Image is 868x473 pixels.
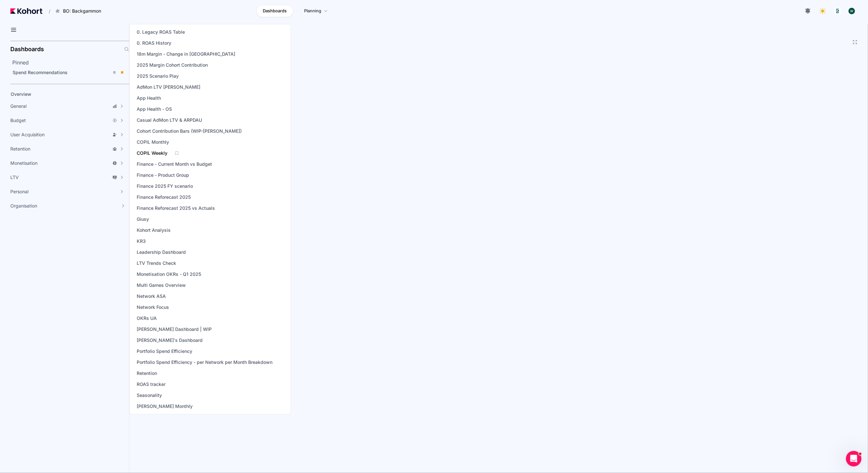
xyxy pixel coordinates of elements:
span: App Health - OS [137,106,172,112]
span: 18m Margin - Change in [GEOGRAPHIC_DATA] [137,51,235,57]
a: Planning [297,5,334,17]
a: Retention [135,369,159,378]
span: Personal [10,188,28,195]
span: Overview [11,91,31,97]
span: Giusy [137,216,149,222]
a: [PERSON_NAME]'s Dashboard [135,336,205,345]
a: Giusy [135,215,151,224]
span: Leadership Dashboard [137,249,186,255]
span: Planning [304,8,321,14]
span: Budget [10,117,26,124]
a: OKRs UA [135,314,159,323]
span: BO: Backgammon [63,8,101,14]
span: [PERSON_NAME] Monthly [137,403,193,410]
span: [PERSON_NAME]'s Dashboard [137,337,203,343]
span: Multi Games Overview [137,282,186,288]
span: 0. ROAS History [137,40,171,46]
button: BO: Backgammon [52,6,108,17]
span: OKRs UA [137,315,157,321]
span: LTV [10,174,19,181]
a: [PERSON_NAME] Dashboard | WIP [135,325,214,334]
span: KR3 [137,238,146,244]
span: COPIL Monthly [137,139,169,145]
span: Seasonality [137,392,162,399]
a: Overview [8,89,118,99]
a: Portfolio Spend Efficiency - per Network per Month Breakdown [135,358,274,367]
span: App Health [137,95,161,101]
a: Network Focus [135,303,171,312]
a: LTV Trends Check [135,259,178,268]
span: Portfolio Spend Efficiency [137,348,192,355]
a: COPIL Weekly [135,149,169,158]
a: 18m Margin - Change in [GEOGRAPHIC_DATA] [135,50,237,59]
span: Spend Recommendations [13,70,68,75]
img: logo_logo_images_1_20240607072359498299_20240828135028712857.jpeg [834,8,841,14]
span: 2025 Scenario Play [137,73,179,79]
span: Organisation [10,203,37,209]
a: Monetisation OKRs - Q1 2025 [135,270,203,279]
a: Cohort Contribution Bars (WIP-[PERSON_NAME]) [135,127,244,136]
a: Multi Games Overview [135,281,188,290]
a: Dashboards [256,5,293,17]
span: Finance - Product Group [137,172,189,178]
a: App Health - OS [135,105,174,114]
a: 2025 Scenario Play [135,72,181,81]
span: Casual AdMon LTV & ARPDAU [137,117,202,123]
span: Retention [137,370,157,377]
span: Monetisation [10,160,37,166]
span: Retention [10,146,30,152]
span: COPIL Weekly [137,150,167,156]
span: Cohort Contribution Bars (WIP-[PERSON_NAME]) [137,128,242,134]
a: Kohort Analysis [135,226,173,235]
h2: Pinned [12,59,129,66]
span: 2025 Margin Cohort Contribution [137,62,208,68]
span: Portfolio Spend Efficiency - per Network per Month Breakdown [137,359,272,366]
span: Dashboards [263,8,287,14]
span: General [10,103,26,109]
span: User Acquisition [10,131,45,138]
a: Leadership Dashboard [135,248,188,257]
a: Seasonality [135,391,164,400]
span: ROAS tracker [137,381,165,388]
a: Casual AdMon LTV & ARPDAU [135,116,204,125]
span: LTV Trends Check [137,260,176,266]
a: Finance - Current Month vs Budget [135,160,214,169]
span: [PERSON_NAME] Dashboard | WIP [137,326,212,332]
span: Monetisation OKRs - Q1 2025 [137,271,201,277]
a: 0. ROAS History [135,39,173,48]
span: Finance 2025 FY scenario [137,183,193,189]
a: KR3 [135,237,148,246]
span: Kohort Analysis [137,227,171,233]
a: Finance 2025 FY scenario [135,182,195,191]
a: AdMon LTV [PERSON_NAME] [135,83,202,92]
a: ROAS tracker [135,380,167,389]
h2: Dashboards [10,46,44,52]
a: Finance - Product Group [135,171,191,180]
span: 0. Legacy ROAS Table [137,29,185,35]
span: Finance Reforecast 2025 [137,194,191,200]
span: Network Focus [137,304,169,310]
span: / [44,8,50,15]
img: Kohort logo [10,8,42,14]
a: COPIL Monthly [135,138,171,147]
a: Finance Reforecast 2025 vs Actuals [135,204,217,213]
a: 2025 Margin Cohort Contribution [135,61,210,70]
a: App Health [135,94,163,103]
a: 0. Legacy ROAS Table [135,28,187,37]
span: Network ASA [137,293,166,299]
span: AdMon LTV [PERSON_NAME] [137,84,200,90]
a: Finance Reforecast 2025 [135,193,193,202]
span: Finance - Current Month vs Budget [137,161,212,167]
a: Portfolio Spend Efficiency [135,347,194,356]
button: Fullscreen [852,39,858,45]
iframe: Intercom live chat [846,451,862,467]
span: Finance Reforecast 2025 vs Actuals [137,205,215,211]
a: Network ASA [135,292,168,301]
a: Spend Recommendations [10,68,127,77]
a: [PERSON_NAME] Monthly [135,402,195,411]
